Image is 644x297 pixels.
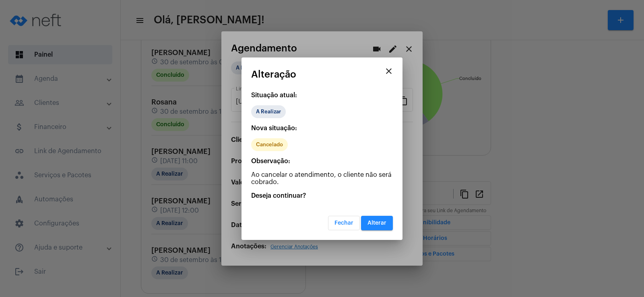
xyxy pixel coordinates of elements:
[367,220,386,226] span: Alterar
[251,69,296,80] span: Alteração
[251,171,393,186] p: Ao cancelar o atendimento, o cliente não será cobrado.
[361,216,393,230] button: Alterar
[251,125,393,132] p: Nova situação:
[251,138,288,151] mat-chip: Cancelado
[251,105,286,118] mat-chip: A Realizar
[251,158,393,165] p: Observação:
[384,66,394,76] mat-icon: close
[334,220,353,226] span: Fechar
[251,192,393,199] p: Deseja continuar?
[251,92,393,99] p: Situação atual:
[328,216,360,230] button: Fechar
